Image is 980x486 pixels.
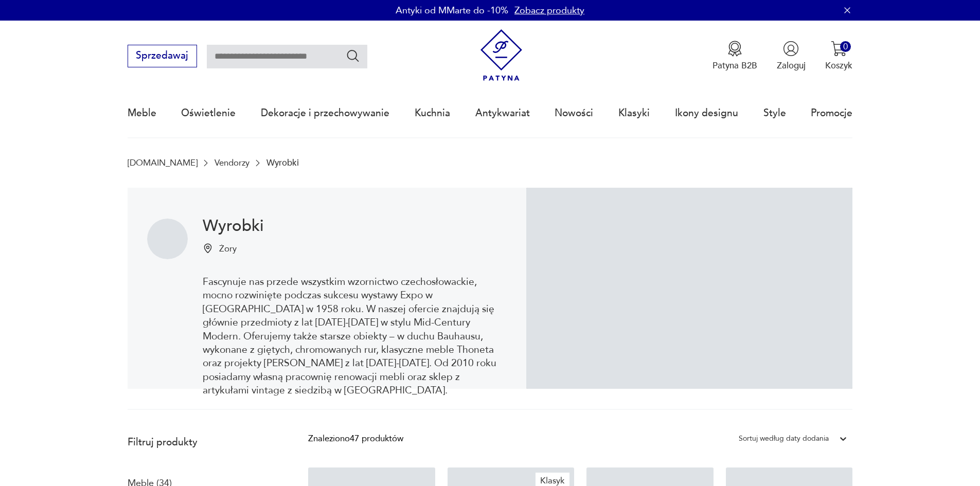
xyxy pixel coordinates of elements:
[712,41,757,71] a: Ikona medaluPatyna B2B
[215,158,250,168] a: Vendorzy
[763,89,786,137] a: Style
[266,158,299,168] p: Wyrobki
[475,89,530,137] a: Antykwariat
[727,41,743,57] img: Ikona medalu
[831,41,847,57] img: Ikona koszyka
[555,89,593,137] a: Nowości
[128,52,197,61] a: Sprzedawaj
[128,436,279,449] p: Filtruj produkty
[777,60,806,71] p: Zaloguj
[618,89,650,137] a: Klasyki
[712,60,757,71] p: Patyna B2B
[811,89,852,137] a: Promocje
[203,275,507,398] p: Fascynuje nas przede wszystkim wzornictwo czechosłowackie, mocno rozwinięte podczas sukcesu wysta...
[396,4,508,17] p: Antyki od MMarte do -10%
[128,89,156,137] a: Meble
[825,41,852,71] button: 0Koszyk
[308,432,403,445] div: Znaleziono 47 produktów
[739,432,829,445] div: Sortuj według daty dodania
[514,4,584,17] a: Zobacz produkty
[261,89,389,137] a: Dekoracje i przechowywanie
[712,41,757,71] button: Patyna B2B
[675,89,738,137] a: Ikony designu
[203,243,213,254] img: Ikonka pinezki mapy
[475,29,527,81] img: Patyna - sklep z meblami i dekoracjami vintage
[128,45,197,67] button: Sprzedawaj
[128,158,198,168] a: [DOMAIN_NAME]
[825,60,852,71] p: Koszyk
[840,41,851,52] div: 0
[346,48,361,63] button: Szukaj
[219,243,237,255] p: Żory
[181,89,236,137] a: Oświetlenie
[777,41,806,71] button: Zaloguj
[415,89,450,137] a: Kuchnia
[783,41,799,57] img: Ikonka użytkownika
[203,219,507,233] h1: Wyrobki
